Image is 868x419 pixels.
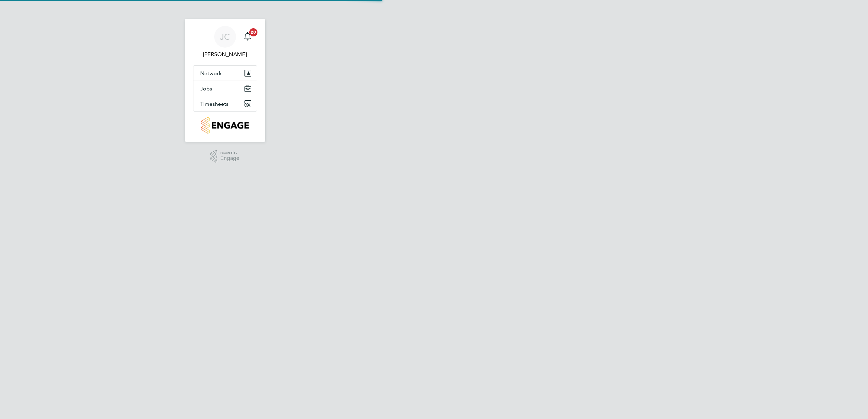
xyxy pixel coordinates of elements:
span: Timesheets [200,101,228,107]
button: Network [193,66,257,81]
a: Go to home page [193,117,257,134]
a: 20 [241,26,254,48]
span: Powered by [220,150,239,156]
span: 20 [249,28,257,36]
span: Jobs [200,85,212,92]
span: Jonathan Convery [193,50,257,58]
button: Jobs [193,81,257,96]
a: JC[PERSON_NAME] [193,26,257,58]
span: Network [200,70,222,77]
img: countryside-properties-logo-retina.png [201,117,249,134]
nav: Main navigation [185,19,265,142]
span: JC [220,32,230,41]
button: Timesheets [193,96,257,111]
a: Powered byEngage [210,150,239,163]
span: Engage [220,155,239,161]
